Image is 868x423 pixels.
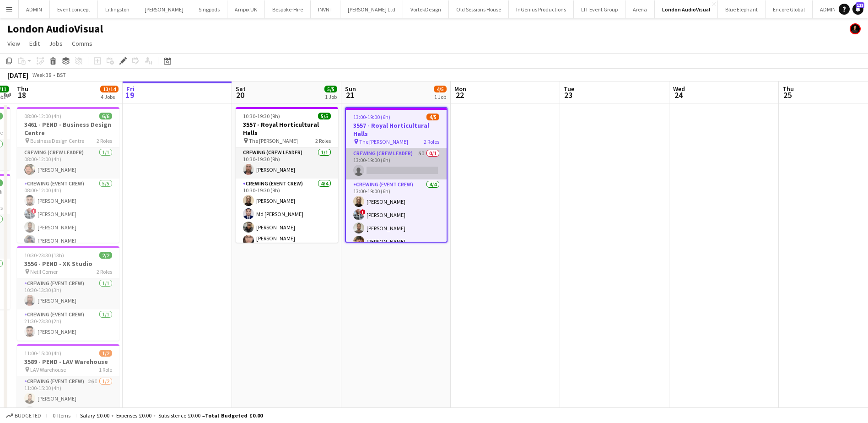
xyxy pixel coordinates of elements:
app-card-role: Crewing (Event Crew)4/413:00-19:00 (6h)[PERSON_NAME]![PERSON_NAME][PERSON_NAME][PERSON_NAME] [346,179,447,250]
a: Comms [68,38,96,49]
span: 24 [672,90,685,100]
span: 18 [16,90,28,100]
span: The [PERSON_NAME] [249,137,298,144]
div: Salary £0.00 + Expenses £0.00 + Subsistence £0.00 = [80,412,263,419]
span: 13/14 [100,86,119,92]
span: Business Design Centre [30,137,84,144]
span: Budgeted [15,412,41,419]
span: 4/5 [426,114,439,120]
div: 10:30-19:30 (9h)5/53557 - Royal Horticultural Halls The [PERSON_NAME]2 RolesCrewing (Crew Leader)... [236,107,338,243]
span: 11:00-15:00 (4h) [24,350,61,357]
app-card-role: Crewing (Crew Leader)5I0/113:00-19:00 (6h) [346,148,447,179]
button: InGenius Productions [509,0,574,18]
span: 1 Role [99,366,112,373]
div: BST [57,71,66,78]
button: Lillingston [98,0,137,18]
span: Wed [673,85,685,93]
span: Fri [126,85,135,93]
app-job-card: 11:00-15:00 (4h)1/23589 - PEND - LAV Warehouse LAV Warehouse1 RoleCrewing (Event Crew)26I1/211:00... [17,344,119,421]
span: Total Budgeted £0.00 [205,412,263,419]
span: Sun [345,85,356,93]
app-card-role: Crewing (Event Crew)4/410:30-19:30 (9h)[PERSON_NAME]Md [PERSON_NAME][PERSON_NAME][PERSON_NAME] [P... [236,179,338,252]
button: [PERSON_NAME] Ltd [340,0,403,18]
h3: 3557 - Royal Horticultural Halls [346,121,447,138]
span: Thu [782,85,794,93]
span: 0 items [50,412,72,419]
span: 08:00-12:00 (4h) [24,113,61,119]
button: Event concept [50,0,98,18]
button: INVNT [311,0,340,18]
button: Ampix UK [227,0,265,18]
span: 6/6 [99,113,112,119]
span: Tue [564,85,574,93]
span: LAV Warehouse [30,366,66,373]
h3: 3461 - PEND - Business Design Centre [17,120,119,137]
a: 113 [852,4,863,15]
button: [PERSON_NAME] [137,0,191,18]
button: Budgeted [5,411,43,421]
app-card-role: Crewing (Event Crew)5/508:00-12:00 (4h)[PERSON_NAME]![PERSON_NAME][PERSON_NAME][PERSON_NAME] [17,179,119,263]
span: The [PERSON_NAME] [359,138,408,145]
button: Old Sessions House [449,0,509,18]
span: 20 [234,90,246,100]
span: 21 [344,90,356,100]
span: 10:30-23:30 (13h) [24,252,64,259]
span: 2/2 [99,252,112,259]
span: 5/5 [324,86,337,92]
a: Edit [26,38,43,49]
app-card-role: Crewing (Crew Leader)1/110:30-19:30 (9h)[PERSON_NAME] [236,147,338,179]
button: Blue Elephant [718,0,766,18]
button: Bespoke-Hire [265,0,311,18]
span: 113 [856,2,864,8]
button: ADMIN - LEAVE [813,0,862,18]
button: ADMIN [19,0,50,18]
button: London AudioVisual [655,0,718,18]
span: View [7,39,20,48]
span: ! [360,209,366,215]
span: Thu [17,85,28,93]
span: 23 [562,90,574,100]
a: Jobs [45,38,66,49]
button: LIT Event Group [574,0,625,18]
app-card-role: Crewing (Event Crew)1/110:30-13:30 (3h)[PERSON_NAME] [17,278,119,309]
span: 5/5 [318,113,331,119]
button: Arena [625,0,655,18]
span: Mon [454,85,466,93]
span: ! [31,208,37,214]
div: 4 Jobs [101,93,118,100]
span: 10:30-19:30 (9h) [243,113,280,119]
span: Sat [236,85,246,93]
button: VortekDesign [403,0,449,18]
app-card-role: Crewing (Crew Leader)1/108:00-12:00 (4h)[PERSON_NAME] [17,147,119,179]
app-card-role: Crewing (Event Crew)26I1/211:00-15:00 (4h)[PERSON_NAME] [17,376,119,421]
div: 1 Job [325,93,337,100]
span: Edit [29,39,40,48]
span: 22 [453,90,466,100]
app-job-card: 08:00-12:00 (4h)6/63461 - PEND - Business Design Centre Business Design Centre2 RolesCrewing (Cre... [17,107,119,243]
h1: London AudioVisual [7,22,103,36]
button: Singpods [191,0,227,18]
span: Comms [72,39,92,48]
span: 2 Roles [315,137,331,144]
h3: 3557 - Royal Horticultural Halls [236,120,338,137]
span: 1/2 [99,350,112,357]
span: 25 [781,90,794,100]
h3: 3589 - PEND - LAV Warehouse [17,358,119,366]
app-job-card: 13:00-19:00 (6h)4/53557 - Royal Horticultural Halls The [PERSON_NAME]2 RolesCrewing (Crew Leader)... [345,107,447,243]
app-job-card: 10:30-23:30 (13h)2/23556 - PEND - XK Studio Netil Corner2 RolesCrewing (Event Crew)1/110:30-13:30... [17,246,119,341]
span: 2 Roles [424,138,439,145]
span: 2 Roles [97,137,112,144]
h3: 3556 - PEND - XK Studio [17,260,119,268]
div: [DATE] [7,70,28,80]
button: Encore Global [766,0,813,18]
span: Jobs [49,39,63,48]
span: 2 Roles [97,268,112,275]
span: 13:00-19:00 (6h) [353,114,390,120]
span: Netil Corner [30,268,58,275]
app-user-avatar: Ash Grimmer [850,23,861,34]
span: 4/5 [434,86,447,92]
